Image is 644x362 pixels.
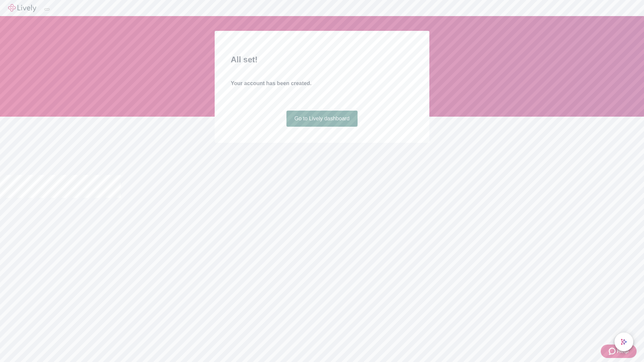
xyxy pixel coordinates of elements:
[231,54,413,66] h2: All set!
[614,333,633,351] button: chat
[617,347,629,355] span: Help
[601,345,637,358] button: Zendesk support iconHelp
[231,79,413,87] h4: Your account has been created.
[44,8,50,10] button: Log out
[8,4,36,12] img: Lively
[621,339,627,345] svg: Lively AI Assistant
[286,111,358,127] a: Go to Lively dashboard
[609,347,617,355] svg: Zendesk support icon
